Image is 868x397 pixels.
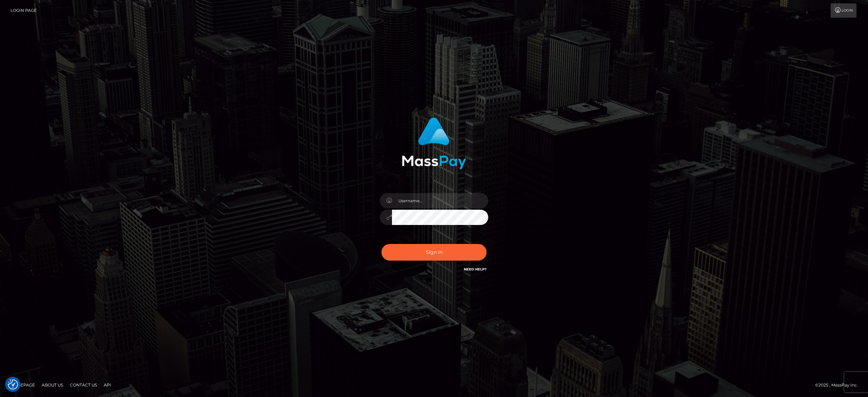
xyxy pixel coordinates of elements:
a: Need Help? [464,267,487,271]
a: Contact Us [67,380,100,390]
button: Sign in [381,244,487,261]
a: Homepage [7,380,38,390]
img: MassPay Login [402,117,466,169]
a: Login [831,3,856,18]
a: API [101,380,114,390]
img: Revisit consent button [8,379,18,390]
a: About Us [39,380,66,390]
button: Consent Preferences [8,379,18,390]
input: Username... [392,193,488,208]
div: © 2025 , MassPay Inc. [815,381,863,389]
a: Login Page [11,3,37,18]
